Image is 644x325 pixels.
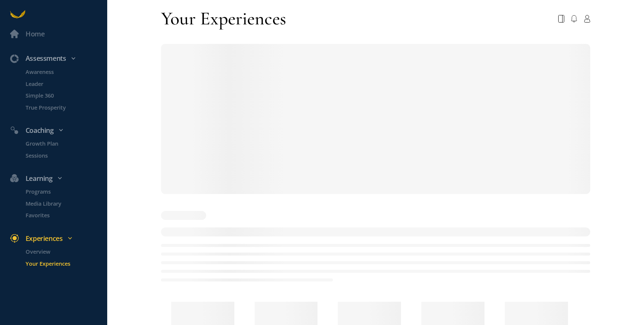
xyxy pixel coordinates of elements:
a: Growth Plan [15,139,108,148]
div: Experiences [5,233,111,244]
p: Programs [26,187,106,196]
a: Favorites [15,211,108,220]
a: Your Experiences [15,259,108,268]
p: Simple 360 [26,91,106,100]
a: Leader [15,79,108,88]
a: Programs [15,187,108,196]
a: Sessions [15,151,108,159]
p: Your Experiences [26,259,106,268]
div: Home [26,29,45,39]
p: Awareness [26,68,106,76]
div: Your Experiences [161,7,286,30]
div: Learning [5,173,111,184]
a: Media Library [15,199,108,208]
p: Sessions [26,151,106,159]
a: True Prosperity [15,103,108,111]
a: Awareness [15,68,108,76]
p: True Prosperity [26,103,106,111]
p: Favorites [26,211,106,220]
div: Assessments [5,53,111,64]
p: Leader [26,79,106,88]
p: Growth Plan [26,139,106,148]
div: Coaching [5,125,111,136]
a: Simple 360 [15,91,108,100]
p: Media Library [26,199,106,208]
p: Overview [26,247,106,256]
a: Overview [15,247,108,256]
